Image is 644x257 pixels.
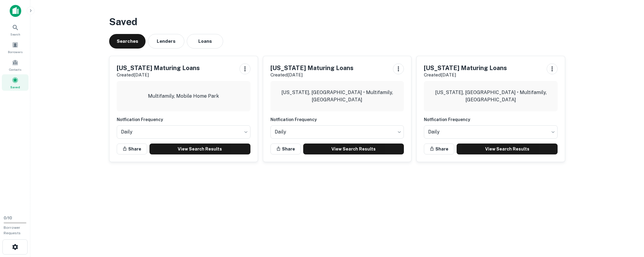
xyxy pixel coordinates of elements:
button: Share [117,144,147,154]
p: [US_STATE], [GEOGRAPHIC_DATA] • Multifamily, [GEOGRAPHIC_DATA] [429,89,553,103]
h6: Notfication Frequency [424,116,558,123]
img: capitalize-icon.png [10,5,21,17]
a: Borrowers [2,39,29,56]
button: Share [270,144,301,154]
a: View Search Results [457,144,558,154]
button: Searches [109,34,146,49]
span: Search [10,32,20,37]
p: Multifamily, Mobile Home Park [148,93,219,100]
span: Saved [10,85,20,90]
button: Loans [187,34,223,49]
a: View Search Results [303,144,404,154]
span: Borrowers [8,49,22,54]
a: Contacts [2,57,29,73]
h6: Notfication Frequency [117,116,250,123]
button: Share [424,144,454,154]
h6: Notfication Frequency [270,116,404,123]
a: Search [2,22,29,38]
p: [US_STATE], [GEOGRAPHIC_DATA] • Multifamily, [GEOGRAPHIC_DATA] [275,89,399,103]
div: Without label [270,123,404,140]
span: Borrower Requests [4,225,21,235]
span: 0 / 10 [4,216,12,220]
div: Without label [424,123,558,140]
p: Created [DATE] [117,71,200,79]
h3: Saved [109,15,565,29]
p: Created [DATE] [424,71,507,79]
button: Lenders [148,34,184,49]
h5: [US_STATE] Maturing Loans [424,63,507,73]
a: Saved [2,74,29,91]
span: Contacts [9,67,21,72]
p: Created [DATE] [270,71,354,79]
h5: [US_STATE] Maturing Loans [117,63,200,73]
div: Without label [117,123,250,140]
a: View Search Results [149,144,250,154]
h5: [US_STATE] Maturing Loans [270,63,354,73]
